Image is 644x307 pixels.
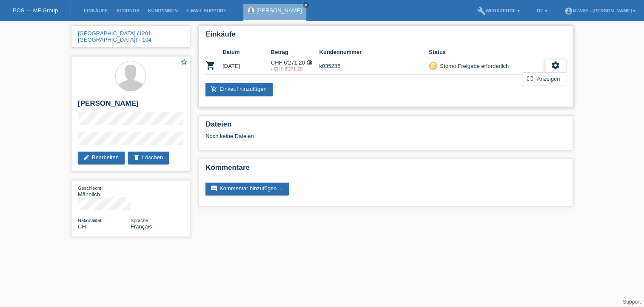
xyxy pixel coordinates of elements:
i: build [477,7,485,15]
span: Nationalität [78,218,101,223]
i: close [304,3,308,7]
div: Storno Freigabe erforderlich [437,62,509,70]
a: [PERSON_NAME] [256,7,302,14]
i: account_circle [564,7,573,15]
a: editBearbeiten [78,152,125,164]
div: Noch keine Dateien [205,133,465,139]
i: remove_shopping_cart [430,62,436,68]
td: CHF 6'271.20 [271,57,319,75]
th: Datum [222,47,271,57]
h2: Dateien [205,120,566,133]
a: add_shopping_cartEinkauf hinzufügen [205,83,273,96]
th: Status [429,47,545,57]
a: Kund*innen [144,8,182,13]
a: account_circlem-way - [PERSON_NAME] ▾ [560,8,640,13]
i: star_border [180,58,188,66]
h2: Einkäufe [205,30,566,43]
i: settings [551,61,560,70]
td: k035285 [319,57,429,75]
a: E-Mail Support [182,8,231,13]
div: Männlich [78,185,131,197]
a: DE ▾ [533,8,551,13]
a: Einkäufe [80,8,112,13]
a: POS — MF Group [13,7,58,14]
span: Anzeigen [536,73,561,84]
a: close [303,2,309,8]
i: Fixe Raten (24 Raten) [306,59,313,66]
a: Stornos [112,8,143,13]
h2: [PERSON_NAME] [78,99,183,112]
th: Kundennummer [319,47,429,57]
span: Français [131,223,152,230]
th: Betrag [271,47,319,57]
span: Schweiz [78,223,86,230]
div: 30.08.2025 / veut rajouter un cadenas [271,66,319,71]
i: edit [83,154,90,161]
span: Geschlecht [78,186,101,191]
a: [GEOGRAPHIC_DATA] (1201 [GEOGRAPHIC_DATA]) - 104 [78,30,151,43]
i: fullscreen [525,74,534,83]
i: POSP00026856 [205,60,216,70]
h2: Kommentare [205,163,566,176]
a: deleteLöschen [128,152,169,164]
i: add_shopping_cart [211,86,217,93]
a: Support [623,299,641,305]
i: delete [133,154,140,161]
span: Sprache [131,218,148,223]
i: comment [211,185,217,192]
a: star_border [180,58,188,67]
a: buildWerkzeuge ▾ [473,8,524,13]
a: commentKommentar hinzufügen ... [205,183,289,195]
td: [DATE] [222,57,271,75]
